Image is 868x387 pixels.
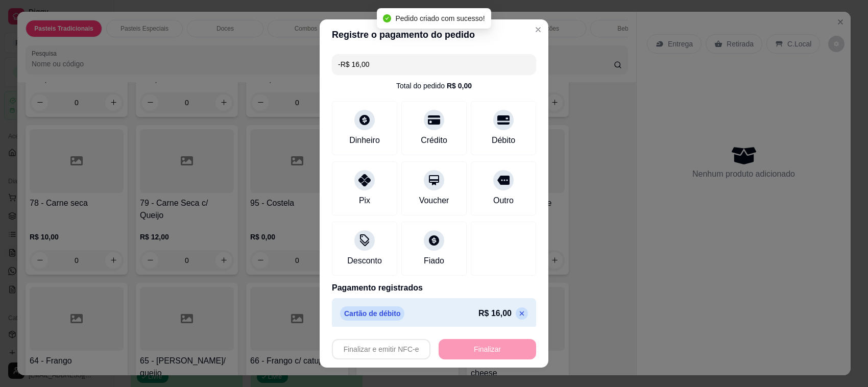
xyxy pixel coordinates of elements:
[492,134,515,147] div: Débito
[447,81,472,91] div: R$ 0,00
[332,282,536,294] p: Pagamento registrados
[347,255,382,267] div: Desconto
[359,195,370,207] div: Pix
[530,21,546,38] button: Close
[338,54,530,75] input: Ex.: hambúrguer de cordeiro
[395,14,485,22] span: Pedido criado com sucesso!
[349,134,380,147] div: Dinheiro
[478,307,512,320] p: R$ 16,00
[419,195,449,207] div: Voucher
[320,19,548,50] header: Registre o pagamento do pedido
[396,81,472,91] div: Total do pedido
[493,195,514,207] div: Outro
[424,255,444,267] div: Fiado
[383,14,391,22] span: check-circle
[421,134,447,147] div: Crédito
[340,306,404,321] p: Cartão de débito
